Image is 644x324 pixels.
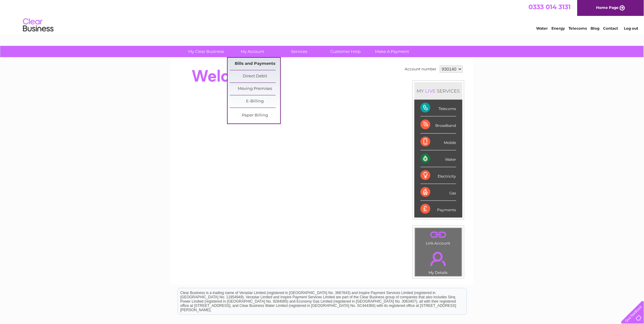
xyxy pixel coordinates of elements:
a: Bills and Payments [230,58,280,70]
div: Telecoms [421,100,456,116]
a: E-Billing [230,95,280,108]
a: Make A Payment [367,46,417,57]
div: Payments [421,201,456,217]
a: My Clear Business [181,46,231,57]
a: Log out [624,26,638,31]
a: Contact [603,26,618,31]
div: MY SERVICES [414,82,462,100]
td: Account number [403,64,438,74]
a: Telecoms [569,26,587,31]
div: Mobile [421,134,456,150]
div: Gas [421,184,456,201]
a: Paper Billing [230,109,280,122]
td: Link Account [415,228,462,247]
a: Blog [591,26,600,31]
a: . [417,230,460,240]
a: Services [274,46,324,57]
a: 0333 014 3131 [529,3,571,11]
a: Moving Premises [230,83,280,95]
td: My Details [415,247,462,277]
a: Direct Debit [230,70,280,83]
div: Electricity [421,167,456,184]
div: Broadband [421,116,456,133]
div: LIVE [424,88,437,94]
img: logo.png [23,16,54,35]
a: Customer Help [320,46,371,57]
a: My Account [227,46,278,57]
a: . [417,248,460,270]
div: Water [421,150,456,167]
a: Water [536,26,548,31]
div: Clear Business is a trading name of Verastar Limited (registered in [GEOGRAPHIC_DATA] No. 3667643... [178,3,467,30]
a: Energy [552,26,565,31]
